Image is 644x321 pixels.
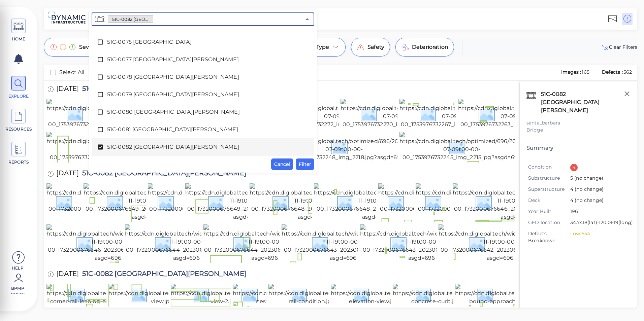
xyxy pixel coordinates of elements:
span: 51C-0082 [GEOGRAPHIC_DATA][PERSON_NAME] [79,85,246,94]
span: 51C-0082 [GEOGRAPHIC_DATA][PERSON_NAME] [79,270,246,279]
img: https://cdn.diglobal.tech/width210/696/2025-07-09t00-00-00_1753976732314_img_2225.jpg?asgd=696 [46,99,169,129]
img: https://cdn.diglobal.tech/width210/696/2025-07-09t00-00-00_1753976732270_img_2221.jpg?asgd=696 [341,99,463,129]
img: https://cdn.diglobal.tech/width210/696/2024-11-19t00-00-00_1732000676642_20230629_093702.jpg?asgd... [439,224,561,262]
span: EXPLORE [4,93,33,99]
a: HOME [3,19,34,42]
span: Images : [560,69,582,75]
img: https://cdn.diglobal.tech/width210/696/2024-11-19t00-00-00_1732000676644_20230629_094934.jpg?asgd... [125,224,248,262]
span: Cancel [274,160,290,168]
span: 51C-0080 [GEOGRAPHIC_DATA][PERSON_NAME] [107,108,299,116]
img: https://cdn.diglobal.tech/width210/696/2024-11-19t00-00-00_1732000676647_20230629_095108.jpg?asgd... [416,183,539,221]
img: https://cdn.diglobal.tech/width210/696/2024-11-19t00-00-00_1732000676643_20230629_093759.jpg?asgd... [282,224,405,262]
span: 4 [570,186,625,193]
span: Help [3,265,32,271]
img: https://cdn.diglobal.tech/width210/696/2025-07-09t00-00-00_1753976732263_img_2217.jpg?asgd=696 [458,99,580,129]
img: https://cdn.diglobal.tech/optimized/696/2025-07-09t00-00-00_1753976732255_img_2219.jpg?asgd=696 [46,132,171,162]
span: (no change) [573,186,604,192]
a: REPORTS [3,142,34,165]
span: REPORTS [4,159,33,165]
img: https://cdn.diglobal.tech/width210/696/swallows-nest-abutment-1.jpg?asgd=696 [233,284,366,306]
span: Superstructure [528,186,570,193]
span: 51C-0082 [GEOGRAPHIC_DATA][PERSON_NAME] [107,143,299,151]
img: https://cdn.diglobal.tech/width210/696/west-corner-rail-leaning-outward.jpg?asgd=696 [46,284,169,306]
img: https://cdn.diglobal.tech/width210/696/underside-view-2.jpg?asgd=696 [171,284,308,306]
button: Clear Fliters [601,43,637,51]
img: https://cdn.diglobal.tech/width210/696/se-bound-approach.jpg?asgd=696 [455,284,570,306]
img: https://cdn.diglobal.tech/optimized/696/2025-07-09t00-00-00_1753976732248_img_2218.jpg?asgd=696 [282,132,407,162]
img: https://cdn.diglobal.tech/width210/696/2024-11-19t00-00-00_1732000676646_20230629_094948.jpg?asgd... [46,224,169,262]
span: GEO location [528,219,570,226]
div: Summary [526,144,631,152]
span: Select All [59,68,85,76]
img: https://cdn.diglobal.tech/width210/696/2024-11-19t00-00-00_1732000676646_20230629_095003.jpg?asgd... [453,183,576,221]
span: RESOURCES [4,126,33,132]
span: (no change) [573,197,604,203]
img: https://cdn.diglobal.tech/optimized/696/2025-07-09t00-00-00_1753976732245_img_2215.jpg?asgd=696 [399,132,524,162]
button: Close [302,14,312,24]
img: https://cdn.diglobal.tech/width210/696/2024-11-19t00-00-00_1732000676650_20230629_095749.jpg?asgd... [46,183,169,221]
span: Defects Breakdown [528,230,570,244]
span: Filter [299,160,311,168]
span: [DATE] [56,270,79,279]
span: 51C-0081 [GEOGRAPHIC_DATA][PERSON_NAME] [107,126,299,134]
img: https://cdn.diglobal.tech/width210/696/2024-11-19t00-00-00_1732000676649_20230629_095707.jpg?asgd... [84,183,206,221]
img: https://cdn.diglobal.tech/width210/696/sw-rail-condition.jpg?asgd=696 [268,284,385,306]
span: Substructure [528,175,570,182]
span: 5 [570,175,625,182]
div: 51C-0082 [GEOGRAPHIC_DATA][PERSON_NAME] [539,88,631,116]
div: santa_barbara [526,119,631,127]
span: 51C-0082 [GEOGRAPHIC_DATA][PERSON_NAME] [79,170,246,179]
span: Safety [367,43,384,51]
span: 4 [570,197,625,205]
img: https://cdn.diglobal.tech/width210/696/underside-view.jpg?asgd=696 [108,284,245,306]
img: https://cdn.diglobal.tech/width210/696/2024-11-19t00-00-00_1732000676648_20230629_095349.jpg?asgd... [378,183,501,221]
img: https://cdn.diglobal.tech/width210/696/2024-11-19t00-00-00_1732000676644_20230629_094000.jpg?asgd... [203,224,326,262]
span: 51C-0079 [GEOGRAPHIC_DATA][PERSON_NAME] [107,91,299,99]
div: Bridge [526,127,631,134]
span: Deck [528,197,570,204]
button: Cancel [271,158,293,170]
span: Condition [528,164,570,171]
li: Low: 654 [570,230,625,237]
div: 4 [570,164,578,171]
img: https://cdn.diglobal.tech/width210/696/2024-11-19t00-00-00_1732000676648_20230629_095417.jpg?asgd... [314,183,437,221]
button: Filter [296,158,314,170]
a: RESOURCES [3,109,34,132]
span: Severity [79,43,101,51]
span: Defects : [601,69,623,75]
span: 1961 [570,208,625,216]
span: BPMP Guess [3,285,32,294]
img: https://cdn.diglobal.tech/width210/696/sw-elevation-view.jpg?asgd=696 [331,284,447,306]
span: 51C-0075 [GEOGRAPHIC_DATA] [107,38,299,46]
img: https://cdn.diglobal.tech/width210/696/sw-concrete-curb.jpg?asgd=696 [393,284,509,306]
img: https://cdn.diglobal.tech/width210/696/2024-11-19t00-00-00_1732000676648_20230629_095428.jpg?asgd... [250,183,373,221]
span: (no change) [573,175,603,181]
span: 562 [623,69,632,75]
span: Year Built [528,208,570,215]
span: 165 [582,69,589,75]
img: https://cdn.diglobal.tech/width210/696/2024-11-19t00-00-00_1732000676649_20230629_095604.jpg?asgd... [148,183,271,221]
span: 34.7418 (lat) -120.0619 (long) [570,219,633,227]
span: 51C-0078 [GEOGRAPHIC_DATA][PERSON_NAME] [107,73,299,81]
img: https://cdn.diglobal.tech/width210/696/2024-11-19t00-00-00_1732000676649_20230629_095441.jpg?asgd... [185,183,308,221]
span: [DATE] [56,170,79,179]
span: 51C-0082 [GEOGRAPHIC_DATA][PERSON_NAME] [108,16,153,23]
img: https://cdn.diglobal.tech/width210/696/2024-11-19t00-00-00_1732000676643_20230629_093710.jpg?asgd... [360,224,483,262]
span: 51C-0077 [GEOGRAPHIC_DATA][PERSON_NAME] [107,56,299,64]
span: [DATE] [56,85,79,94]
img: https://cdn.diglobal.tech/width210/696/2025-07-09t00-00-00_1753976732267_img_2222.jpg?asgd=696 [399,99,522,129]
span: HOME [4,36,33,42]
span: Deterioration [412,43,448,51]
a: EXPLORE [3,76,34,99]
iframe: Chat [615,291,639,316]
